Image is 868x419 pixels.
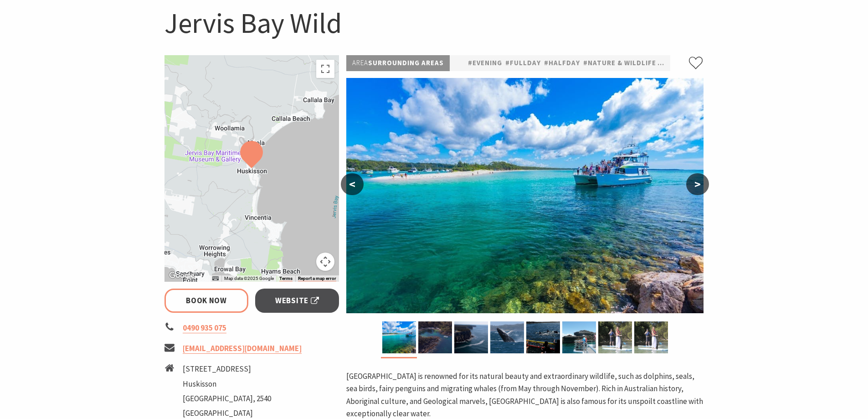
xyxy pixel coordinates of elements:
button: < [341,173,364,195]
img: Pt Perp Lighthouse [454,321,488,353]
img: Humpback Whale [490,321,524,353]
a: #Evening [468,57,502,69]
a: #halfday [544,57,580,69]
button: Toggle fullscreen view [316,60,334,78]
img: Honeymoon Bay Jervis Bay [418,321,452,353]
h1: Jervis Bay Wild [164,5,704,41]
a: Terms (opens in new tab) [279,276,293,281]
a: Open this area in Google Maps (opens a new window) [167,270,197,282]
a: Website [255,289,339,313]
img: Port Venture Inclusive Vessel [562,321,596,353]
span: Website [275,295,319,307]
img: SUP Hire [634,321,668,353]
a: 0490 935 075 [183,323,226,333]
a: Book Now [164,289,249,313]
li: [STREET_ADDRESS] [183,363,271,375]
img: Google [167,270,197,282]
a: [EMAIL_ADDRESS][DOMAIN_NAME] [183,343,302,354]
span: Area [352,58,368,67]
img: Disabled Access Vessel [382,321,416,353]
li: Huskisson [183,378,271,390]
p: Surrounding Areas [346,55,450,71]
a: #fullday [505,57,541,69]
a: #Nature & Wildlife [583,57,656,69]
img: Summer Boom Netting [526,321,560,353]
button: > [686,173,709,195]
a: Report a map error [298,276,336,281]
span: Map data ©2025 Google [224,276,274,281]
img: SUP Hire [598,321,632,353]
button: Map camera controls [316,253,334,271]
button: Keyboard shortcuts [212,275,219,282]
li: [GEOGRAPHIC_DATA], 2540 [183,393,271,405]
img: Disabled Access Vessel [346,78,704,313]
